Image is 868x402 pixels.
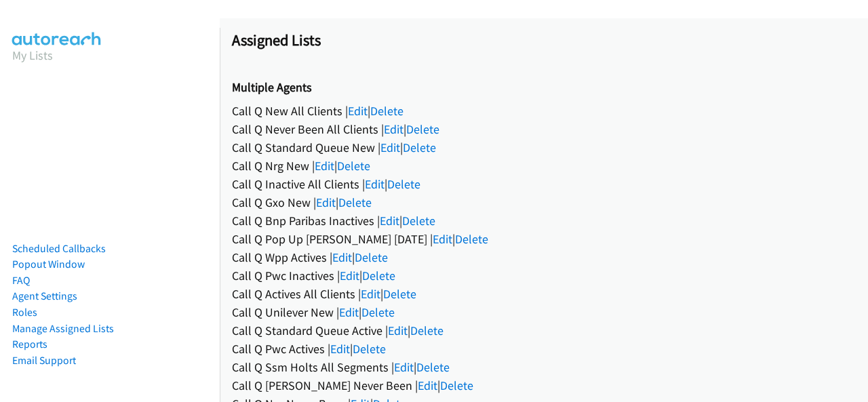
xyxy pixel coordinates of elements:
a: Delete [338,195,372,210]
a: Delete [406,121,439,137]
div: Call Q Ssm Holts All Segments | | [232,358,856,376]
h1: Assigned Lists [232,31,856,49]
a: Delete [370,103,403,119]
a: My Lists [12,47,53,63]
a: Delete [337,158,370,174]
a: Edit [330,341,350,357]
a: Manage Assigned Lists [12,322,114,335]
a: Delete [402,213,435,228]
a: Delete [355,249,388,265]
a: Delete [362,268,395,283]
a: Edit [384,121,403,137]
a: Edit [332,249,352,265]
div: Call Q Standard Queue Active | | [232,321,856,340]
a: Edit [418,378,437,393]
a: Edit [394,359,414,375]
a: Edit [380,140,400,155]
div: Call Q Bnp Paribas Inactives | | [232,212,856,230]
div: Call Q Unilever New | | [232,303,856,321]
h2: Multiple Agents [232,80,856,96]
div: Call Q Pwc Actives | | [232,340,856,358]
div: Call Q Standard Queue New | | [232,138,856,157]
a: Delete [387,176,420,192]
a: Delete [403,140,436,155]
div: Call Q Wpp Actives | | [232,248,856,266]
a: Edit [316,195,336,210]
div: Call Q Pwc Inactives | | [232,266,856,285]
a: Edit [315,158,334,174]
a: Edit [340,268,359,283]
div: Call Q Inactive All Clients | | [232,175,856,193]
a: Delete [455,231,488,247]
div: Call Q Gxo New | | [232,193,856,212]
a: Delete [353,341,386,357]
div: Call Q Actives All Clients | | [232,285,856,303]
div: Call Q Never Been All Clients | | [232,120,856,138]
div: Call Q New All Clients | | [232,102,856,120]
a: Edit [380,213,399,228]
a: Scheduled Callbacks [12,242,106,255]
a: Edit [348,103,368,119]
a: Edit [361,286,380,302]
a: Delete [416,359,450,375]
div: Call Q [PERSON_NAME] Never Been | | [232,376,856,395]
a: FAQ [12,274,30,287]
a: Delete [440,378,473,393]
a: Delete [410,323,443,338]
a: Edit [365,176,384,192]
a: Delete [361,304,395,320]
a: Edit [388,323,408,338]
a: Agent Settings [12,289,77,302]
a: Email Support [12,354,76,367]
a: Delete [383,286,416,302]
div: Call Q Pop Up [PERSON_NAME] [DATE] | | [232,230,856,248]
div: Call Q Nrg New | | [232,157,856,175]
a: Edit [433,231,452,247]
a: Reports [12,338,47,350]
a: Roles [12,306,37,319]
a: Popout Window [12,258,85,270]
a: Edit [339,304,359,320]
